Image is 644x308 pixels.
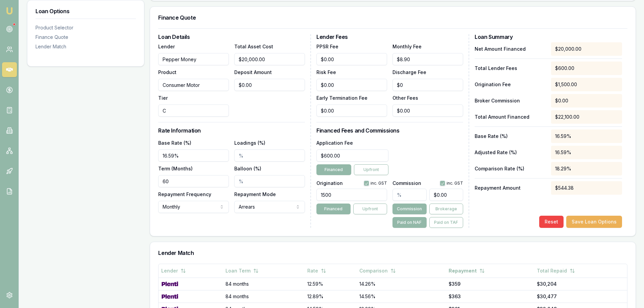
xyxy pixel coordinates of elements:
[234,69,272,75] label: Deposit Amount
[35,24,136,31] div: Product Selector
[551,94,622,108] div: $0.00
[223,290,305,303] td: 84 months
[551,146,622,159] div: 16.59%
[475,185,546,191] p: Repayment Amount
[392,204,426,214] button: Commission
[316,149,388,162] input: $
[537,293,624,300] div: $30,477
[537,265,575,277] button: Total Repaid
[475,46,546,52] p: Net Amount Financed
[234,53,305,65] input: $
[392,69,426,75] label: Discharge Fee
[475,34,622,40] h3: Loan Summary
[392,189,426,201] input: %
[234,79,305,91] input: $
[316,53,387,65] input: $
[316,79,387,91] input: $
[35,8,136,14] h3: Loan Options
[234,191,276,197] label: Repayment Mode
[316,44,338,49] label: PPSR Fee
[475,149,546,156] p: Adjusted Rate (%)
[392,53,463,65] input: $
[5,7,14,15] img: emu-icon-u.png
[364,181,387,186] div: inc. GST
[392,181,421,186] label: Commission
[475,65,546,72] p: Total Lender Fees
[158,95,168,101] label: Tier
[392,104,463,117] input: $
[158,69,176,75] label: Product
[316,34,463,40] h3: Lender Fees
[158,44,175,49] label: Lender
[234,175,305,187] input: %
[158,140,191,146] label: Base Rate (%)
[158,149,229,162] input: %
[429,204,463,214] button: Brokerage
[161,265,186,277] button: Lender
[392,44,422,49] label: Monthly Fee
[305,278,356,290] td: 12.59%
[316,164,351,175] button: Financed
[537,281,624,287] div: $30,204
[392,217,426,228] button: Paid on NAF
[158,166,193,171] label: Term (Months)
[316,95,367,101] label: Early Termination Fee
[357,290,446,303] td: 14.56%
[225,265,259,277] button: Loan Term
[551,110,622,124] div: $22,100.00
[551,78,622,91] div: $1,500.00
[357,278,446,290] td: 14.26%
[449,293,532,300] div: $363
[429,217,463,228] button: Paid on TAF
[307,265,326,277] button: Rate
[158,34,305,40] h3: Loan Details
[392,95,418,101] label: Other Fees
[475,81,546,88] p: Origination Fee
[316,204,350,214] button: Financed
[475,133,546,140] p: Base Rate (%)
[316,140,353,146] label: Application Fee
[353,204,387,214] button: Upfront
[449,265,485,277] button: Repayment
[316,128,463,133] h3: Financed Fees and Commissions
[234,44,273,49] label: Total Asset Cost
[392,79,463,91] input: $
[35,43,136,50] div: Lender Match
[440,181,463,186] div: inc. GST
[566,216,622,228] button: Save Loan Options
[551,129,622,143] div: 16.59%
[305,290,356,303] td: 12.89%
[158,15,627,20] h3: Finance Quote
[551,42,622,56] div: $20,000.00
[35,34,136,41] div: Finance Quote
[158,191,211,197] label: Repayment Frequency
[539,216,564,228] button: Reset
[158,128,305,133] h3: Rate Information
[551,162,622,175] div: 18.29%
[449,281,532,287] div: $359
[316,104,387,117] input: $
[234,140,265,146] label: Loadings (%)
[316,69,336,75] label: Risk Fee
[359,265,396,277] button: Comparison
[475,97,546,104] p: Broker Commission
[161,294,178,299] img: Plenti
[475,165,546,172] p: Comparison Rate (%)
[475,114,546,120] p: Total Amount Financed
[354,164,388,175] button: Upfront
[158,250,627,256] h3: Lender Match
[223,278,305,290] td: 84 months
[161,281,178,287] img: Plenti
[234,149,305,162] input: %
[551,62,622,75] div: $600.00
[234,166,261,171] label: Balloon (%)
[316,181,343,186] label: Origination
[551,181,622,195] div: $544.38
